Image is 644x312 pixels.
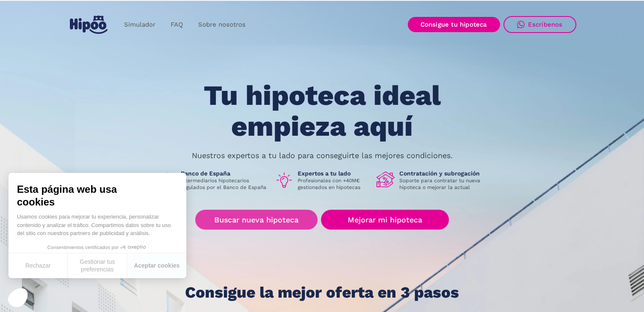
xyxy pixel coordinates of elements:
[185,284,459,301] h1: Consigue la mejor oferta en 3 pasos
[181,170,268,177] h1: Banco de España
[298,170,370,177] h1: Expertos a tu lado
[163,16,191,33] a: FAQ
[408,17,500,32] a: Consigue tu hipoteca
[399,170,486,177] h1: Contratación y subrogación
[503,16,576,33] a: Escríbenos
[528,21,563,28] div: Escríbenos
[298,177,370,191] p: Profesionales con +40M€ gestionados en hipotecas
[68,12,110,37] a: home
[116,16,163,33] a: Simulador
[181,177,268,191] p: Intermediarios hipotecarios regulados por el Banco de España
[161,80,482,142] h1: Tu hipoteca ideal empieza aquí
[191,16,253,33] a: Sobre nosotros
[321,210,448,230] a: Mejorar mi hipoteca
[192,152,453,159] p: Nuestros expertos a tu lado para conseguirte las mejores condiciones.
[195,210,318,230] a: Buscar nueva hipoteca
[399,177,486,191] p: Soporte para contratar tu nueva hipoteca o mejorar la actual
